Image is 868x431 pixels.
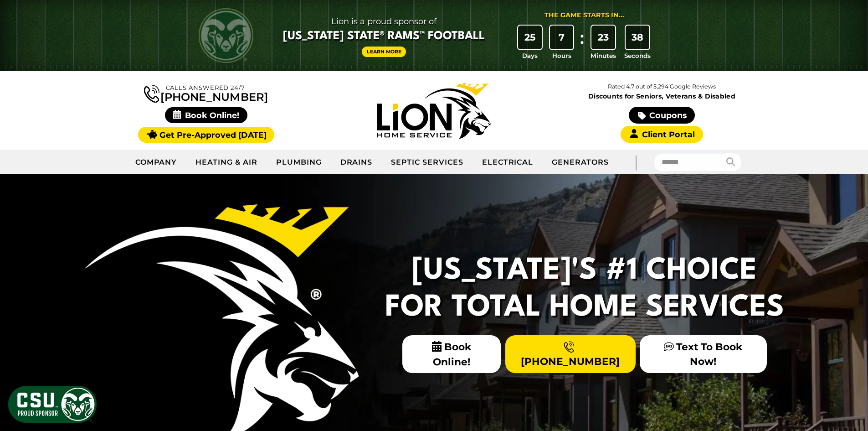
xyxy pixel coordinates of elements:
[518,26,542,49] div: 25
[591,51,616,60] span: Minutes
[621,126,703,143] a: Client Portal
[505,335,636,373] a: [PHONE_NUMBER]
[544,10,624,21] div: The Game Starts in...
[331,151,382,174] a: Drains
[550,26,574,49] div: 7
[362,47,406,57] a: Learn More
[382,151,473,174] a: Septic Services
[550,93,774,99] span: Discounts for Seniors, Veterans & Disabled
[473,151,543,174] a: Electrical
[186,151,267,174] a: Heating & Air
[522,51,538,60] span: Days
[283,29,485,44] span: [US_STATE] State® Rams™ Football
[199,8,253,63] img: CSU Rams logo
[144,83,268,103] a: [PHONE_NUMBER]
[640,335,766,373] a: Text To Book Now!
[7,384,98,424] img: CSU Sponsor Badge
[377,83,491,139] img: Lion Home Service
[618,150,654,174] div: |
[577,26,586,61] div: :
[165,107,247,123] span: Book Online!
[591,26,615,49] div: 23
[138,127,274,143] a: Get Pre-Approved [DATE]
[283,14,485,29] span: Lion is a proud sponsor of
[548,82,776,92] p: Rated 4.7 out of 5,294 Google Reviews
[126,151,187,174] a: Company
[543,151,618,174] a: Generators
[629,107,694,124] a: Coupons
[626,26,649,49] div: 38
[624,51,651,60] span: Seconds
[380,253,790,326] h2: [US_STATE]'s #1 Choice For Total Home Services
[402,335,501,373] span: Book Online!
[552,51,571,60] span: Hours
[267,151,331,174] a: Plumbing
